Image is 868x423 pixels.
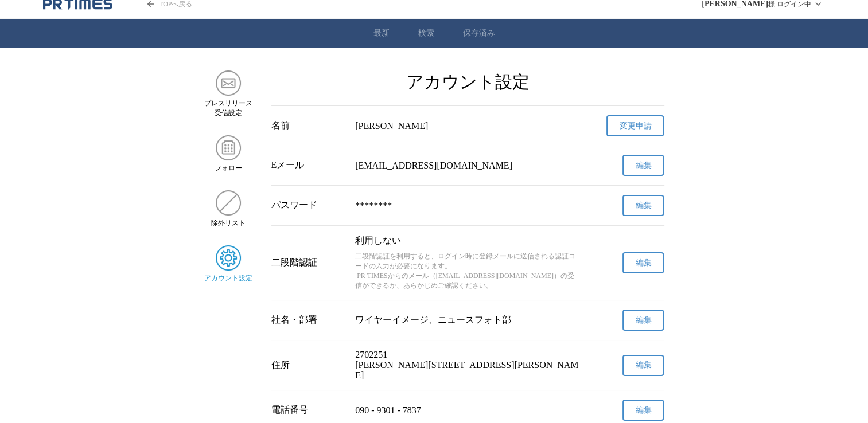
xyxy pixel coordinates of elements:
p: ワイヤーイメージ、ニュースフォト部 [355,314,580,326]
button: 編集 [622,252,664,273]
a: アカウント設定アカウント設定 [204,245,253,283]
p: 二段階認証を利用すると、ログイン時に登録メールに送信される認証コードの入力が必要になります。 PR TIMESからのメール（[EMAIL_ADDRESS][DOMAIN_NAME]）の受信ができ... [355,252,580,291]
a: 最新 [373,28,390,38]
img: フォロー [216,135,241,160]
a: フォローフォロー [204,135,253,173]
img: アカウント設定 [216,245,241,271]
a: 除外リスト除外リスト [204,190,253,228]
div: 社名・部署 [271,314,347,326]
a: プレスリリース 受信設定プレスリリース 受信設定 [204,70,253,118]
span: 編集 [635,405,651,416]
button: 編集 [622,155,664,176]
div: 電話番号 [271,404,347,416]
button: 編集 [622,355,664,376]
div: 住所 [271,359,347,371]
span: フォロー [215,163,242,173]
img: 除外リスト [216,190,241,216]
h2: アカウント設定 [271,70,664,94]
span: 編集 [635,315,651,326]
p: [EMAIL_ADDRESS][DOMAIN_NAME] [355,160,580,171]
p: 利用しない [355,235,580,247]
div: [PERSON_NAME] [355,121,580,131]
div: パスワード [271,199,347,211]
a: 保存済み [463,28,495,38]
a: 変更申請 [606,115,664,136]
span: 編集 [635,360,651,370]
a: 検索 [418,28,434,38]
button: 編集 [622,399,664,421]
div: 二段階認証 [271,257,347,269]
button: 編集 [622,310,664,331]
p: 090 - 9301 - 7837 [355,405,580,416]
div: Eメール [271,159,347,171]
div: 名前 [271,120,347,132]
span: 編集 [635,201,651,211]
span: アカウント設定 [204,273,252,283]
button: 編集 [622,195,664,216]
img: プレスリリース 受信設定 [216,70,241,96]
span: 除外リスト [211,218,246,228]
span: 編集 [635,160,651,171]
span: 編集 [635,258,651,268]
span: プレスリリース 受信設定 [204,99,252,118]
p: 2702251 [PERSON_NAME][STREET_ADDRESS][PERSON_NAME] [355,350,580,381]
